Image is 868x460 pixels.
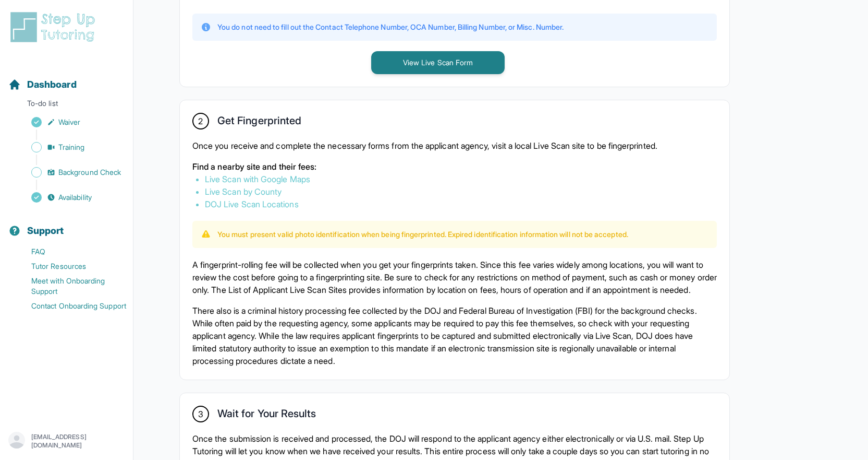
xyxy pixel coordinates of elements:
a: Meet with Onboarding Support [8,274,133,299]
a: Waiver [8,115,133,129]
span: Training [58,142,85,152]
p: A fingerprint-rolling fee will be collected when you get your fingerprints taken. Since this fee ... [192,258,717,296]
p: There also is a criminal history processing fee collected by the DOJ and Federal Bureau of Invest... [192,304,717,367]
button: [EMAIL_ADDRESS][DOMAIN_NAME] [8,432,125,451]
p: You must present valid photo identification when being fingerprinted. Expired identification info... [217,229,628,240]
a: DOJ Live Scan Locations [205,199,299,209]
p: You do not need to fill out the Contact Telephone Number, OCA Number, Billing Number, or Misc. Nu... [217,22,564,32]
img: logo [8,10,101,44]
a: Background Check [8,165,133,180]
a: Availability [8,190,133,205]
a: FAQ [8,244,133,259]
span: 2 [198,115,203,127]
button: Support [4,207,129,242]
a: Live Scan by County [205,186,282,197]
span: Availability [58,192,92,203]
span: Dashboard [27,77,77,92]
a: Training [8,140,133,155]
span: Support [27,223,64,238]
a: Tutor Resources [8,259,133,274]
p: [EMAIL_ADDRESS][DOMAIN_NAME] [31,433,125,450]
button: View Live Scan Form [371,51,505,74]
button: Dashboard [4,61,129,96]
span: Background Check [58,167,121,178]
a: Live Scan with Google Maps [205,174,310,184]
span: 3 [198,408,203,420]
a: Dashboard [8,77,77,92]
p: To-do list [4,98,129,113]
a: Contact Onboarding Support [8,299,133,313]
p: Once you receive and complete the necessary forms from the applicant agency, visit a local Live S... [192,139,717,152]
h2: Wait for Your Results [217,407,316,424]
p: Find a nearby site and their fees: [192,160,717,173]
h2: Get Fingerprinted [217,114,301,131]
span: Waiver [58,117,80,127]
a: View Live Scan Form [371,57,505,67]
